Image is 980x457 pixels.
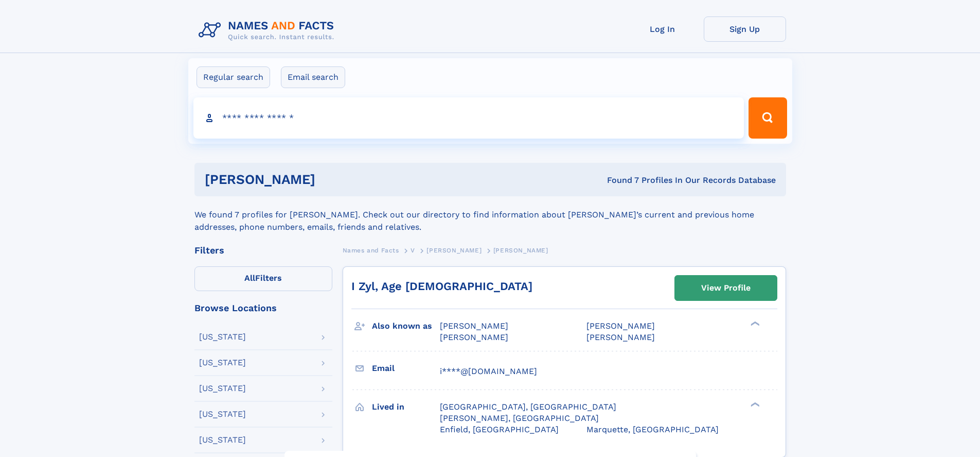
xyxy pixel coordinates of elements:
[461,175,776,186] div: Found 7 Profiles In Our Records Database
[194,266,332,291] label: Filters
[440,332,508,342] span: [PERSON_NAME]
[199,333,246,341] div: [US_STATE]
[586,332,655,342] span: [PERSON_NAME]
[205,173,461,186] h1: [PERSON_NAME]
[440,402,616,412] span: [GEOGRAPHIC_DATA], [GEOGRAPHIC_DATA]
[440,321,508,331] span: [PERSON_NAME]
[199,436,246,444] div: [US_STATE]
[194,303,332,313] div: Browse Locations
[372,317,440,335] h3: Also known as
[411,247,415,254] span: V
[440,413,599,423] span: [PERSON_NAME], [GEOGRAPHIC_DATA]
[704,16,786,42] a: Sign Up
[194,196,786,233] div: We found 7 profiles for [PERSON_NAME]. Check out our directory to find information about [PERSON_...
[244,273,255,283] span: All
[440,425,559,434] span: Enfield, [GEOGRAPHIC_DATA]
[199,384,246,393] div: [US_STATE]
[197,66,270,88] label: Regular search
[586,425,719,434] span: Marquette, [GEOGRAPHIC_DATA]
[748,320,760,327] div: ❯
[194,246,332,255] div: Filters
[586,321,655,331] span: [PERSON_NAME]
[748,401,760,408] div: ❯
[493,247,548,254] span: [PERSON_NAME]
[701,276,751,300] div: View Profile
[194,16,343,44] img: Logo Names and Facts
[749,97,787,139] button: Search Button
[372,360,440,377] h3: Email
[621,16,704,42] a: Log In
[199,410,246,418] div: [US_STATE]
[193,97,744,139] input: search input
[426,244,482,257] a: [PERSON_NAME]
[675,276,777,300] a: View Profile
[351,280,532,293] a: I Zyl, Age [DEMOGRAPHIC_DATA]
[281,66,345,88] label: Email search
[372,398,440,416] h3: Lived in
[343,244,399,257] a: Names and Facts
[426,247,482,254] span: [PERSON_NAME]
[411,244,415,257] a: V
[199,359,246,367] div: [US_STATE]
